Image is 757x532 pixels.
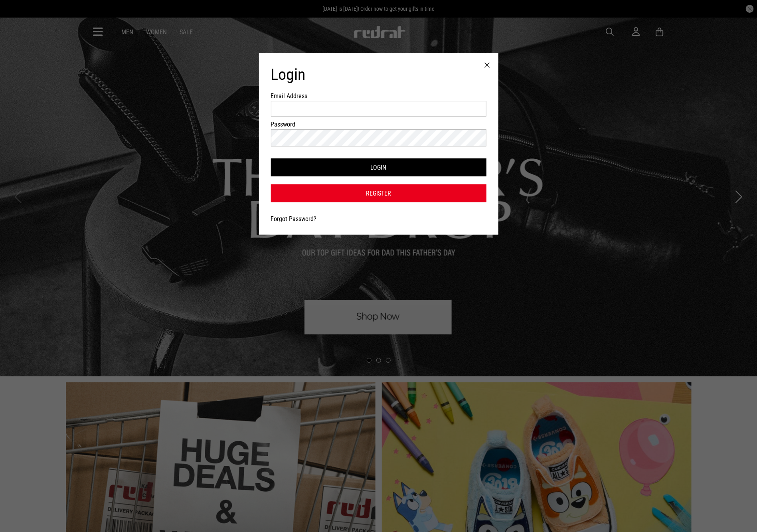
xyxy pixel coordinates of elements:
[271,158,486,176] button: Login
[271,184,486,202] a: Register
[6,3,30,27] button: Open LiveChat chat widget
[271,215,317,223] a: Forgot Password?
[271,65,486,84] h1: Login
[271,92,314,100] label: Email Address
[271,121,314,128] label: Password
